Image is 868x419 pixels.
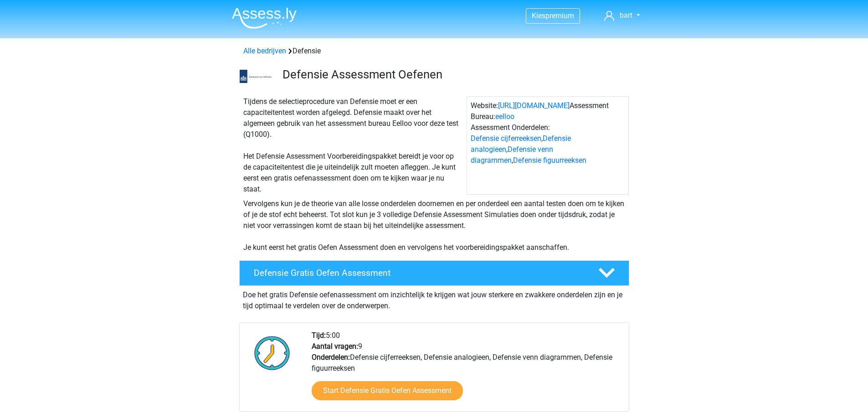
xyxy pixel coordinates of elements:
div: Defensie [240,46,629,57]
div: Vervolgens kun je de theorie van alle losse onderdelen doornemen en per onderdeel een aantal test... [240,198,629,253]
img: Klok [249,330,295,376]
a: Defensie cijferreeksen [471,134,541,143]
a: Start Defensie Gratis Oefen Assessment [312,381,463,400]
span: Kies [532,11,545,20]
a: Defensie venn diagrammen [471,145,553,165]
b: Onderdelen: [312,353,350,362]
h4: Defensie Gratis Oefen Assessment [254,268,584,278]
span: bart [620,11,632,20]
span: premium [545,11,574,20]
h3: Defensie Assessment Oefenen [282,67,622,82]
b: Tijd: [312,331,326,340]
a: Defensie analogieen [471,134,571,154]
div: Website: Assessment Bureau: Assessment Onderdelen: , , , [467,96,629,195]
div: 5:00 9 Defensie cijferreeksen, Defensie analogieen, Defensie venn diagrammen, Defensie figuurreeksen [305,330,628,411]
a: Alle bedrijven [243,47,286,55]
a: eelloo [495,112,514,121]
img: Assessly [232,7,297,29]
a: Defensie Gratis Oefen Assessment [236,260,633,286]
a: bart [601,10,643,21]
b: Aantal vragen: [312,342,358,351]
a: [URL][DOMAIN_NAME] [498,101,570,110]
div: Tijdens de selectieprocedure van Defensie moet er een capaciteitentest worden afgelegd. Defensie ... [240,96,467,195]
a: Kiespremium [526,10,580,22]
a: Defensie figuurreeksen [513,156,586,165]
div: Doe het gratis Defensie oefenassessment om inzichtelijk te krijgen wat jouw sterkere en zwakkere ... [239,286,629,311]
